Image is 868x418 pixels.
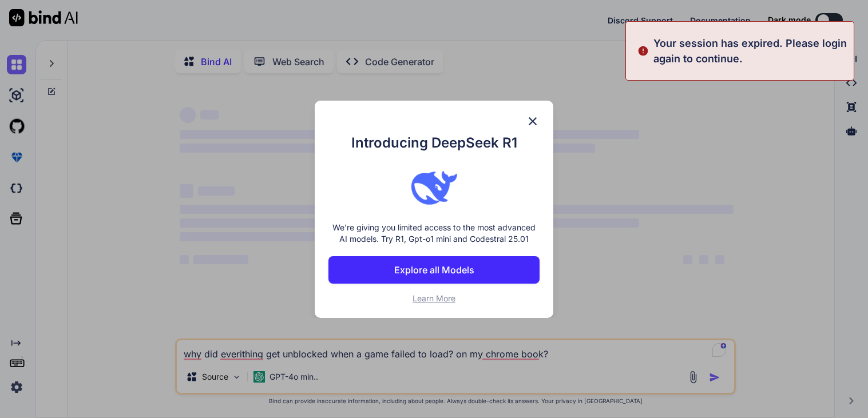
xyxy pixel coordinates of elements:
[637,35,649,66] img: alert
[411,165,457,210] img: bind logo
[328,133,540,153] h1: Introducing DeepSeek R1
[526,114,540,128] img: close
[413,293,455,303] span: Learn More
[328,256,540,284] button: Explore all Models
[328,222,540,245] p: We're giving you limited access to the most advanced AI models. Try R1, Gpt-o1 mini and Codestral...
[653,35,847,66] p: Your session has expired. Please login again to continue.
[394,263,474,277] p: Explore all Models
